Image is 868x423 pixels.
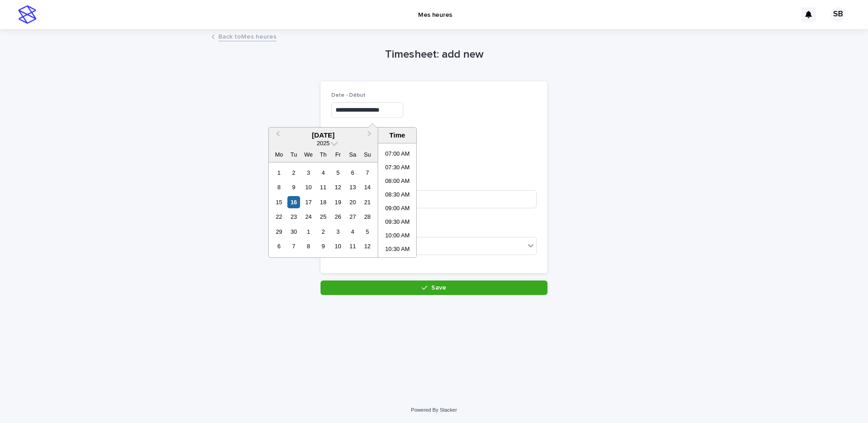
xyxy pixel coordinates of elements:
div: Choose Monday, 6 October 2025 [273,240,285,252]
li: 10:00 AM [378,230,417,243]
div: Choose Friday, 5 September 2025 [332,167,344,179]
div: Choose Tuesday, 16 September 2025 [287,196,300,208]
div: Su [361,148,374,161]
div: Choose Monday, 29 September 2025 [273,226,285,238]
div: Mo [273,148,285,161]
div: Choose Tuesday, 23 September 2025 [287,211,300,223]
div: Tu [287,148,300,161]
li: 10:30 AM [378,243,417,257]
div: Choose Thursday, 9 October 2025 [317,240,329,252]
div: Choose Saturday, 13 September 2025 [346,181,359,193]
div: We [302,148,315,161]
div: Choose Wednesday, 8 October 2025 [302,240,315,252]
li: 08:00 AM [378,175,417,189]
div: Choose Sunday, 7 September 2025 [361,167,374,179]
div: Fr [332,148,344,161]
div: Choose Tuesday, 2 September 2025 [287,167,300,179]
div: Choose Wednesday, 24 September 2025 [302,211,315,223]
div: Choose Thursday, 25 September 2025 [317,211,329,223]
div: [DATE] [269,131,378,139]
div: Choose Thursday, 18 September 2025 [317,196,329,208]
div: Choose Sunday, 12 October 2025 [361,240,374,252]
button: Previous Month [270,128,284,143]
li: 07:30 AM [378,162,417,175]
div: Choose Saturday, 4 October 2025 [346,226,359,238]
div: Choose Wednesday, 17 September 2025 [302,196,315,208]
div: Choose Saturday, 27 September 2025 [346,211,359,223]
span: Date - Début [331,93,365,98]
div: month 2025-09 [271,165,375,254]
h1: Timesheet: add new [321,48,547,61]
div: Th [317,148,329,161]
img: stacker-logo-s-only.png [18,5,36,24]
div: Choose Monday, 8 September 2025 [273,181,285,193]
div: Choose Tuesday, 7 October 2025 [287,240,300,252]
a: Back toMes heures [218,31,276,41]
li: 09:30 AM [378,216,417,230]
div: Choose Wednesday, 10 September 2025 [302,181,315,193]
div: SB [831,7,845,22]
button: Next Month [363,128,378,143]
li: 07:00 AM [378,148,417,162]
li: 08:30 AM [378,189,417,202]
div: Choose Thursday, 2 October 2025 [317,226,329,238]
div: Choose Tuesday, 9 September 2025 [287,181,300,193]
div: Choose Saturday, 6 September 2025 [346,167,359,179]
div: Choose Monday, 22 September 2025 [273,211,285,223]
div: Choose Friday, 3 October 2025 [332,226,344,238]
div: Choose Sunday, 5 October 2025 [361,226,374,238]
div: Choose Sunday, 21 September 2025 [361,196,374,208]
div: Choose Wednesday, 1 October 2025 [302,226,315,238]
div: Choose Saturday, 11 October 2025 [346,240,359,252]
div: Choose Friday, 12 September 2025 [332,181,344,193]
div: Choose Friday, 10 October 2025 [332,240,344,252]
li: 09:00 AM [378,202,417,216]
div: Choose Sunday, 28 September 2025 [361,211,374,223]
div: Choose Friday, 26 September 2025 [332,211,344,223]
a: Powered By Stacker [411,407,457,413]
span: Save [431,285,446,291]
div: Choose Thursday, 11 September 2025 [317,181,329,193]
div: Choose Saturday, 20 September 2025 [346,196,359,208]
button: Save [321,280,547,295]
div: Choose Monday, 15 September 2025 [273,196,285,208]
div: Choose Monday, 1 September 2025 [273,167,285,179]
div: Choose Wednesday, 3 September 2025 [302,167,315,179]
span: 2025 [317,140,330,147]
div: Sa [346,148,359,161]
li: 11:00 AM [378,257,417,271]
div: Time [380,131,414,139]
div: Choose Tuesday, 30 September 2025 [287,226,300,238]
div: Choose Friday, 19 September 2025 [332,196,344,208]
div: Choose Sunday, 14 September 2025 [361,181,374,193]
div: Choose Thursday, 4 September 2025 [317,167,329,179]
